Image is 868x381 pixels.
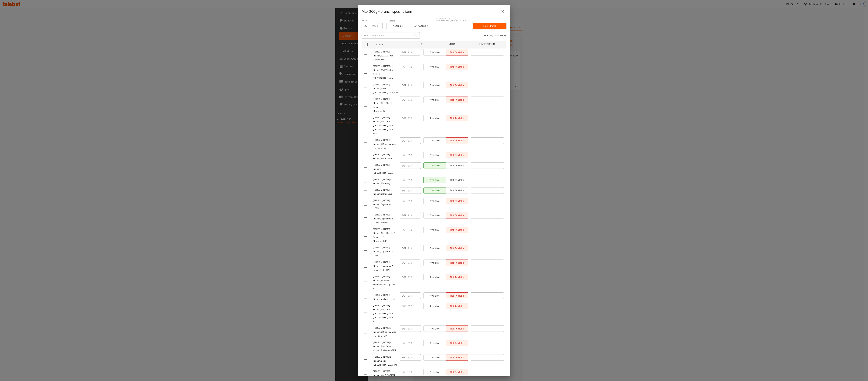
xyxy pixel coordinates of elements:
span: Status [435,42,468,46]
span: [PERSON_NAME] Kitchen, New Maadi - El Basateen El Sharqeya,TGO [373,97,397,113]
p: EGP [402,98,406,102]
input: Please enter price [408,325,421,332]
input: Please enter price [408,354,421,361]
span: Status is valid till [471,42,504,46]
span: [PERSON_NAME]s Kitchen, Nasr City - [GEOGRAPHIC_DATA] [GEOGRAPHIC_DATA] TGO [373,304,397,323]
span: [PERSON_NAME] Kitchen, [GEOGRAPHIC_DATA] [373,163,397,175]
input: Please enter price [408,177,421,183]
input: Please enter price [408,49,421,55]
p: EGP [402,275,406,279]
span: [PERSON_NAME]s Kitchen, Madinaty [373,177,397,185]
p: EGP [402,199,406,203]
input: Please enter price [408,274,421,280]
p: EGP [402,327,406,330]
span: [PERSON_NAME] Kitchen, Ard El Golf,TGO [373,152,397,160]
span: Price [412,42,433,46]
h2: Max 200g - branch specific item [362,9,412,14]
input: Please enter price [408,227,421,233]
button: close [499,8,506,15]
p: EGP [402,341,406,345]
button: Available [386,23,409,29]
input: Please enter price [408,115,421,121]
p: EGP [402,261,406,265]
input: Please enter price [408,260,421,266]
span: Not available [410,24,431,28]
input: Please enter price [408,245,421,251]
input: Please enter price [408,369,421,375]
span: [PERSON_NAME] Kitchen, El Mashaya [373,188,397,196]
input: Please enter price [408,82,421,88]
span: Branch [376,43,409,47]
p: EGP [402,294,406,298]
p: EGP [402,189,406,192]
input: Please enter price [408,303,421,309]
p: 0 branche(s) are selected [483,34,506,37]
span: [PERSON_NAME] Kitchen, El Sheikh Zayed - El Hay 6,TGO [373,138,397,150]
span: [PERSON_NAME] Kitchen, Tagammoa 5 - Banks Center,TMP [373,260,397,272]
input: Please enter price [408,162,421,169]
input: Please enter price [408,187,421,194]
button: Not available [409,23,432,29]
p: EGP [402,164,406,167]
span: [PERSON_NAME] Kitchen, Ard El Golf,TMP [373,369,397,377]
p: EGP [402,178,406,182]
span: [PERSON_NAME]s Kitchen, Dokki - [GEOGRAPHIC_DATA],TMP [373,355,397,367]
input: Please enter price [408,340,421,346]
span: [PERSON_NAME] Kitchen, [DATE] - 8th District,TMP [373,50,397,62]
p: EGP [402,65,406,69]
span: [PERSON_NAME] Kitchen, Dokki - [GEOGRAPHIC_DATA],TGO [373,83,397,95]
input: Please enter price [370,23,383,29]
p: EGP [402,356,406,359]
span: [PERSON_NAME] Kitchen, Nasr City - [GEOGRAPHIC_DATA] [GEOGRAPHIC_DATA] - TMP [373,116,397,135]
input: Search in branches [362,32,412,39]
span: [PERSON_NAME] Kitchen, Tagammoa 5 - Banks Center,TGO [373,213,397,225]
span: Bulk update [476,24,504,28]
span: [PERSON_NAME]s Kitchen, [DATE] - 8th District,[GEOGRAPHIC_DATA] [373,64,397,80]
p: EGP [402,213,406,217]
span: [PERSON_NAME]s Kitchen, El Sheikh Zayed - El Hay 6,TMP [373,326,397,338]
input: Please enter price [408,152,421,158]
p: EGP [402,228,406,232]
p: EGP [402,370,406,374]
p: EGP [402,139,406,142]
span: [PERSON_NAME]s Kitchen,Madinaty - TGO [373,293,397,301]
input: Please enter price [408,64,421,70]
button: Bulk update [473,23,506,29]
p: EGP [402,83,406,87]
span: [PERSON_NAME] Kitchen, Tagammoa 1,TGO [373,198,397,210]
p: EGP [402,246,406,250]
span: [PERSON_NAME]s Kitchen, Semouha - Semouha Sporting Club - TGO [373,275,397,291]
span: Available [388,24,408,28]
p: EGP [402,153,406,157]
span: [PERSON_NAME]s Kitchen, Nasr City - Hassan El Ma`moun,TMP [373,340,397,352]
input: Please enter price [408,198,421,204]
span: [PERSON_NAME] Kitchen, Tagammoa 1 ,TMP [373,246,397,258]
input: Please enter price [408,292,421,299]
p: EGP [364,24,368,28]
input: Please enter price [408,212,421,218]
input: Please enter price [408,137,421,144]
span: [PERSON_NAME] Kitchen, New Maadi - El Basateen El Sharqeya,TMP [373,227,397,243]
p: EGP [402,116,406,120]
p: EGP [402,50,406,54]
input: Please enter price [408,97,421,103]
p: EGP [402,304,406,308]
